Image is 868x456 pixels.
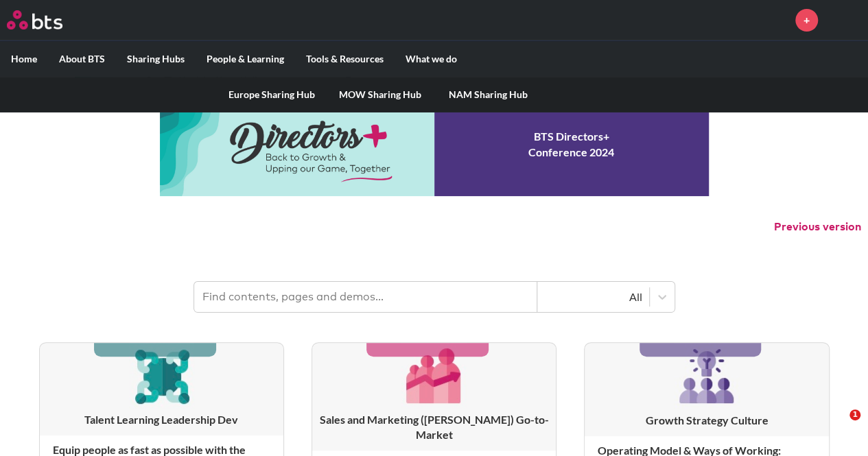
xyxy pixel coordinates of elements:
img: [object Object] [674,343,740,409]
label: Sharing Hubs [116,41,196,77]
h3: Growth Strategy Culture [585,413,828,428]
a: + [795,9,818,32]
img: [object Object] [401,343,467,408]
h3: Talent Learning Leadership Dev [40,412,283,427]
label: Tools & Resources [295,41,395,77]
label: What we do [395,41,468,77]
a: Profile [828,3,861,36]
span: 1 [849,409,860,420]
input: Find contents, pages and demos... [194,282,537,312]
label: About BTS [48,41,116,77]
label: People & Learning [196,41,295,77]
img: [object Object] [129,343,194,408]
a: Go home [7,10,88,29]
button: Previous version [774,219,861,235]
h3: Sales and Marketing ([PERSON_NAME]) Go-to-Market [312,412,556,443]
a: Conference 2024 [160,93,709,196]
div: All [544,289,642,304]
img: Jaehyun Park [828,3,861,36]
img: BTS Logo [7,10,62,29]
iframe: Intercom live chat [821,409,854,442]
